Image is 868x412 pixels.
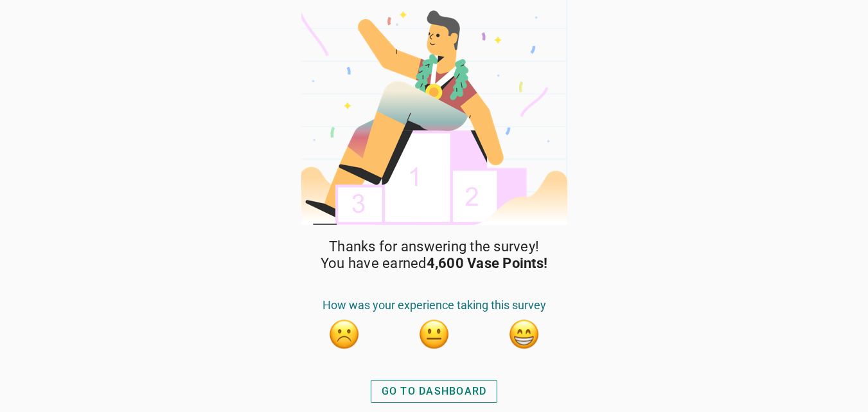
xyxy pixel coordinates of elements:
[382,384,487,399] div: GO TO DASHBOARD
[427,255,548,271] strong: 4,600 Vase Points!
[329,238,539,255] span: Thanks for answering the survey!
[299,298,569,319] div: How was your experience taking this survey
[371,380,498,403] button: GO TO DASHBOARD
[321,255,547,272] span: You have earned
